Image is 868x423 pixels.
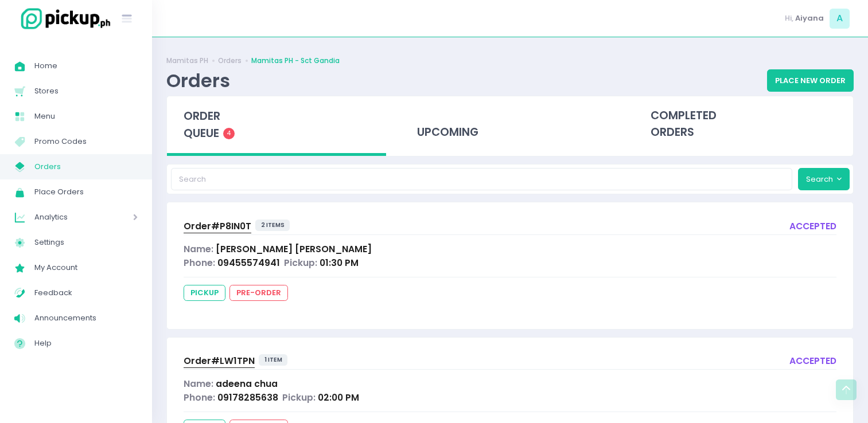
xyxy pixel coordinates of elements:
[284,257,317,269] span: Pickup:
[34,210,100,225] span: Analytics
[255,220,290,231] span: 2 items
[184,355,255,367] span: Order# LW1TPN
[34,311,138,326] span: Announcements
[216,378,278,390] span: adeena chua
[400,96,620,152] div: upcoming
[282,391,316,404] span: Pickup:
[795,13,824,24] span: Aiyana
[184,285,225,301] span: pickup
[218,56,242,66] a: Orders
[785,13,793,24] span: Hi,
[34,285,138,300] span: Feedback
[166,69,230,92] div: Orders
[767,69,854,91] button: Place New Order
[184,378,213,390] span: Name:
[229,285,288,301] span: pre-order
[34,336,138,351] span: Help
[34,260,138,275] span: My Account
[171,168,793,190] input: Search
[184,220,251,232] span: Order# P8IN0T
[251,56,340,66] a: Mamitas PH - Sct Gandia
[34,84,138,99] span: Stores
[798,168,850,190] button: Search
[184,243,213,255] span: Name:
[217,257,280,269] span: 09455574941
[184,391,215,404] span: Phone:
[34,159,138,174] span: Orders
[34,185,138,199] span: Place Orders
[318,391,359,404] span: 02:00 PM
[830,9,850,29] span: A
[217,391,278,404] span: 09178285638
[34,134,138,149] span: Promo Codes
[789,354,836,370] div: accepted
[34,58,138,73] span: Home
[184,108,220,141] span: order queue
[320,257,359,269] span: 01:30 PM
[184,220,251,235] a: Order#P8IN0T
[184,354,255,370] a: Order#LW1TPN
[166,56,208,66] a: Mamitas PH
[634,96,853,152] div: completed orders
[14,6,112,31] img: logo
[789,220,836,235] div: accepted
[34,109,138,124] span: Menu
[216,243,372,255] span: [PERSON_NAME] [PERSON_NAME]
[34,235,138,250] span: Settings
[184,257,215,269] span: Phone:
[259,354,288,366] span: 1 item
[223,128,235,139] span: 4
